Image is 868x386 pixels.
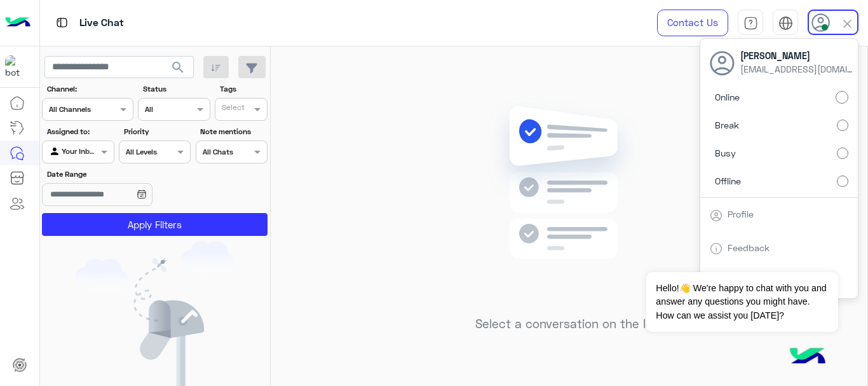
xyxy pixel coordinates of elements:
[710,242,722,255] img: tab
[840,17,855,31] img: close
[477,96,661,307] img: no messages
[220,83,266,95] label: Tags
[785,335,830,380] img: hulul-logo.png
[5,55,28,78] img: 919860931428189
[163,56,194,83] button: search
[837,148,848,159] input: Busy
[143,83,208,95] label: Status
[47,126,112,137] label: Assigned to:
[743,16,758,31] img: tab
[124,126,189,137] label: Priority
[47,83,132,95] label: Channel:
[740,62,855,76] span: [EMAIL_ADDRESS][DOMAIN_NAME]
[42,213,268,236] button: Apply Filters
[728,242,770,253] a: Feedback
[47,169,189,180] label: Date Range
[837,176,848,187] input: Offline
[837,120,848,131] input: Break
[715,174,741,188] span: Offline
[170,60,186,75] span: search
[646,272,837,332] span: Hello!👋 We're happy to chat with you and answer any questions you might have. How can we assist y...
[778,16,793,31] img: tab
[5,10,31,36] img: Logo
[836,91,848,104] input: Online
[740,49,855,62] span: [PERSON_NAME]
[79,15,124,32] p: Live Chat
[200,126,266,137] label: Note mentions
[728,209,754,219] a: Profile
[715,90,740,104] span: Online
[54,15,70,31] img: tab
[475,317,663,331] h5: Select a conversation on the left
[715,146,736,160] span: Busy
[738,10,763,36] a: tab
[220,102,245,116] div: Select
[657,10,728,36] a: Contact Us
[710,209,722,222] img: tab
[715,118,739,132] span: Break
